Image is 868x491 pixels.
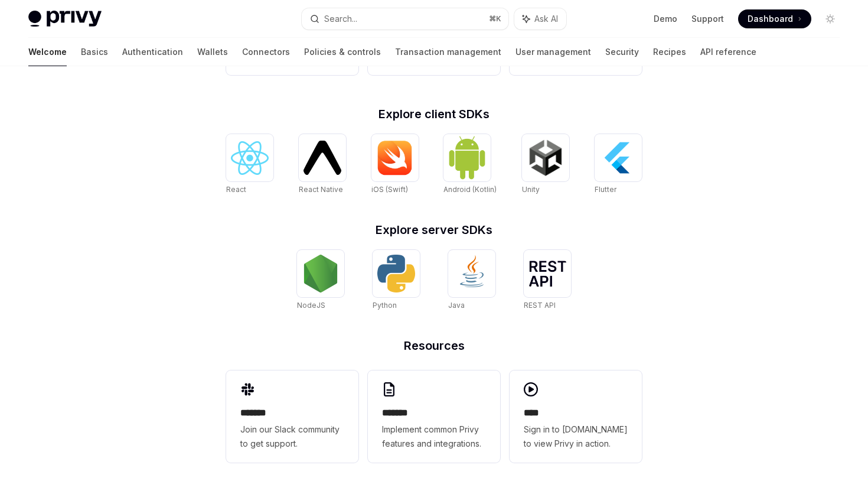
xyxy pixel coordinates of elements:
[514,8,566,30] button: Ask AI
[448,135,486,180] img: Android (Kotlin)
[302,255,340,292] img: NodeJS
[691,13,724,25] a: Support
[28,38,67,66] a: Welcome
[226,340,642,352] h2: Resources
[515,38,591,66] a: User management
[299,134,346,196] a: React NativeReact Native
[231,141,269,175] img: React
[226,370,358,463] a: **** **Join our Slack community to get support.
[302,8,508,30] button: Search...⌘K
[368,370,500,463] a: **** **Implement common Privy features and integrations.
[197,38,228,66] a: Wallets
[522,185,540,194] span: Unity
[371,134,419,196] a: iOS (Swift)iOS (Swift)
[297,250,344,311] a: NodeJSNodeJS
[595,134,642,196] a: FlutterFlutter
[226,108,642,120] h2: Explore client SDKs
[443,134,497,196] a: Android (Kotlin)Android (Kotlin)
[377,255,415,292] img: Python
[524,301,556,310] span: REST API
[453,255,491,292] img: Java
[738,9,811,28] a: Dashboard
[395,38,501,66] a: Transaction management
[510,370,642,463] a: ****Sign in to [DOMAIN_NAME] to view Privy in action.
[371,185,408,194] span: iOS (Swift)
[448,301,465,310] span: Java
[527,139,564,177] img: Unity
[297,301,325,310] span: NodeJS
[373,301,397,310] span: Python
[595,185,616,194] span: Flutter
[226,185,246,194] span: React
[226,224,642,236] h2: Explore server SDKs
[299,185,343,194] span: React Native
[242,38,290,66] a: Connectors
[226,134,273,196] a: ReactReact
[528,261,566,287] img: REST API
[122,38,183,66] a: Authentication
[605,38,639,66] a: Security
[443,185,497,194] span: Android (Kotlin)
[28,11,102,27] img: light logo
[304,38,381,66] a: Policies & controls
[382,422,486,451] span: Implement common Privy features and integrations.
[748,13,793,25] span: Dashboard
[304,141,341,174] img: React Native
[489,14,501,24] span: ⌘ K
[821,9,840,28] button: Toggle dark mode
[534,13,558,25] span: Ask AI
[700,38,756,66] a: API reference
[524,422,628,451] span: Sign in to [DOMAIN_NAME] to view Privy in action.
[324,12,357,26] div: Search...
[524,250,571,311] a: REST APIREST API
[654,13,677,25] a: Demo
[240,422,344,451] span: Join our Slack community to get support.
[373,250,420,311] a: PythonPython
[522,134,569,196] a: UnityUnity
[653,38,686,66] a: Recipes
[81,38,108,66] a: Basics
[599,139,637,177] img: Flutter
[376,140,414,175] img: iOS (Swift)
[448,250,495,311] a: JavaJava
